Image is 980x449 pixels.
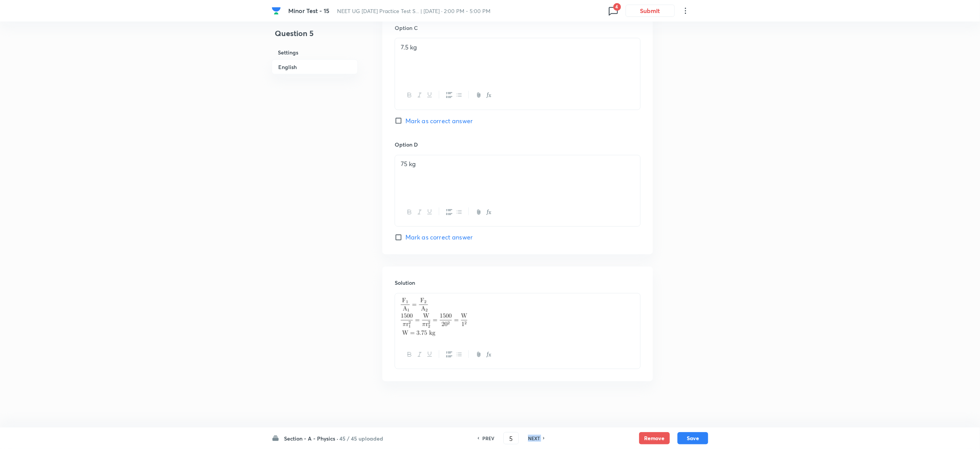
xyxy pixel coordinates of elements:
[284,434,338,442] h6: Section - A - Physics ·
[395,24,641,32] h6: Option C
[405,116,473,125] span: Mark as correct answer
[401,160,635,169] p: 75 kg
[395,279,641,287] h6: Solution
[626,5,675,17] button: Submit
[272,28,358,45] h4: Question 5
[395,141,641,149] h6: Option D
[272,59,358,74] h6: English
[401,298,467,336] img: \begin{aligned} &\frac{\mathrm{F}_{1}}{\mathrm{~A}_{1}}=\frac{\mathrm{F}_{2}}{\mathrm{~A}_{2}} \\...
[401,43,635,52] p: 7.5 kg
[337,7,491,15] span: NEET UG [DATE] Practice Test S... | [DATE] · 2:00 PM - 5:00 PM
[678,432,708,444] button: Save
[405,233,473,242] span: Mark as correct answer
[289,7,330,15] span: Minor Test - 15
[482,435,494,442] h6: PREV
[528,435,540,442] h6: NEXT
[613,3,621,11] span: 4
[272,6,281,15] img: Company Logo
[272,6,282,15] a: Company Logo
[339,434,383,442] h6: 45 / 45 uploaded
[639,432,670,444] button: Remove
[272,45,358,59] h6: Settings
